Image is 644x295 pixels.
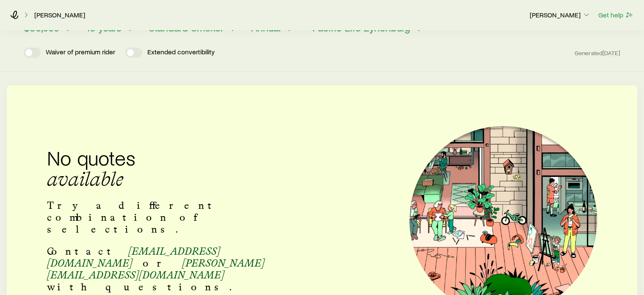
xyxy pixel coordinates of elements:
[603,49,620,57] span: [DATE]
[34,11,86,19] a: [PERSON_NAME]
[46,48,115,58] p: Waiver of premium rider
[147,48,215,58] p: Extended convertibility
[47,199,275,235] p: Try a different combination of selections.
[598,10,634,20] button: Get help
[47,245,220,269] span: [EMAIL_ADDRESS][DOMAIN_NAME]
[47,245,275,293] p: Contact or with questions.
[47,167,124,191] span: available
[47,147,275,189] h2: No quotes
[530,11,591,19] p: [PERSON_NAME]
[575,49,620,57] span: Generated
[529,10,591,20] button: [PERSON_NAME]
[47,257,265,281] span: [PERSON_NAME][EMAIL_ADDRESS][DOMAIN_NAME]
